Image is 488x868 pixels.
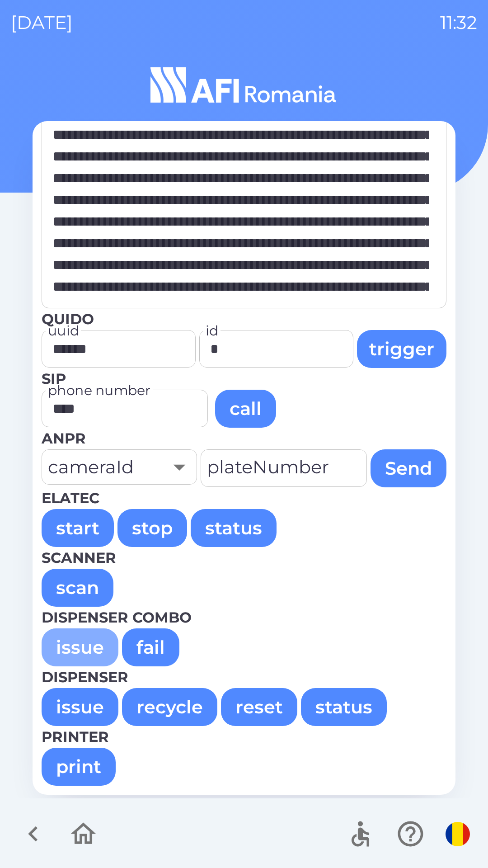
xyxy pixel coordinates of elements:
[42,666,446,688] p: Dispenser
[191,509,277,547] button: status
[301,688,387,726] button: status
[42,428,446,449] p: Anpr
[42,688,118,726] button: issue
[11,9,73,36] p: [DATE]
[48,381,150,400] label: phone number
[42,509,114,547] button: start
[42,607,446,628] p: Dispenser combo
[42,547,446,569] p: Scanner
[33,63,455,107] img: Logo
[42,308,446,330] p: Quido
[42,628,118,666] button: issue
[206,321,219,340] label: id
[42,726,446,748] p: Printer
[122,628,179,666] button: fail
[42,748,116,786] button: print
[440,9,477,36] p: 11:32
[215,390,276,428] button: call
[117,509,187,547] button: stop
[221,688,297,726] button: reset
[42,569,113,607] button: scan
[446,822,470,846] img: ro flag
[357,330,446,368] button: trigger
[371,449,446,487] button: Send
[48,321,79,340] label: uuid
[42,487,446,509] p: Elatec
[122,688,217,726] button: recycle
[42,368,446,390] p: SIP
